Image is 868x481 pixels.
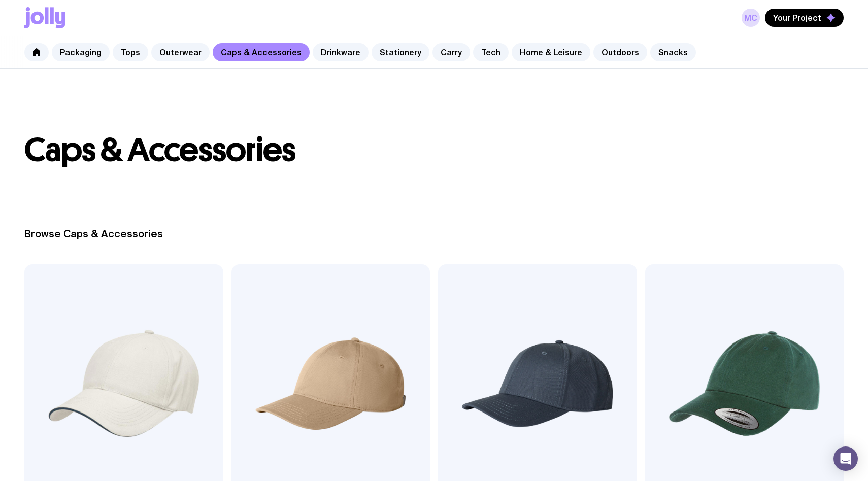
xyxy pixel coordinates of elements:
a: Caps & Accessories [213,43,310,61]
a: Packaging [52,43,110,61]
a: Tops [113,43,148,61]
button: Your Project [765,9,844,27]
a: Tech [473,43,509,61]
a: Outdoors [593,43,647,61]
div: Open Intercom Messenger [833,446,858,471]
h2: Browse Caps & Accessories [24,228,844,240]
h1: Caps & Accessories [24,134,844,166]
a: Outerwear [151,43,210,61]
a: Stationery [372,43,429,61]
a: Drinkware [313,43,369,61]
a: Home & Leisure [512,43,590,61]
span: Your Project [773,13,821,23]
a: Snacks [650,43,696,61]
a: Carry [432,43,470,61]
a: MC [742,9,760,27]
